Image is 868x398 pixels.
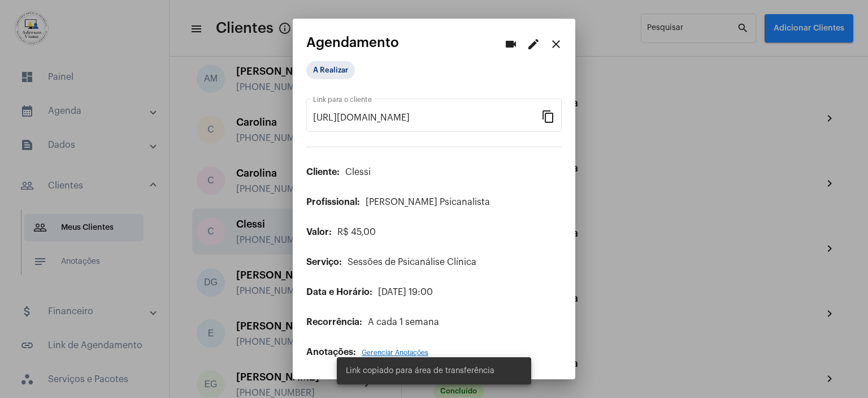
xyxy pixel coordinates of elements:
span: [PERSON_NAME] Psicanalista [366,198,490,207]
span: Cliente: [306,168,340,177]
mat-icon: content_copy [541,109,555,123]
span: Sessões de Psicanálise Clínica [348,258,476,267]
span: [DATE] 19:00 [378,288,433,297]
span: Link copiado para área de transferência [346,365,494,376]
mat-icon: videocam [504,37,518,51]
span: Agendamento [306,35,399,50]
span: Anotações: [306,348,356,357]
span: Valor: [306,228,332,237]
input: Link [313,113,541,123]
span: A cada 1 semana [368,318,439,327]
span: R$ 45,00 [337,228,376,237]
mat-icon: close [549,37,563,51]
span: Profissional: [306,198,360,207]
mat-chip: A Realizar [306,61,355,79]
mat-icon: edit [527,37,540,51]
span: Clessi [345,168,371,177]
span: Data e Horário: [306,288,372,297]
span: Recorrência: [306,318,362,327]
span: Serviço: [306,258,342,267]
